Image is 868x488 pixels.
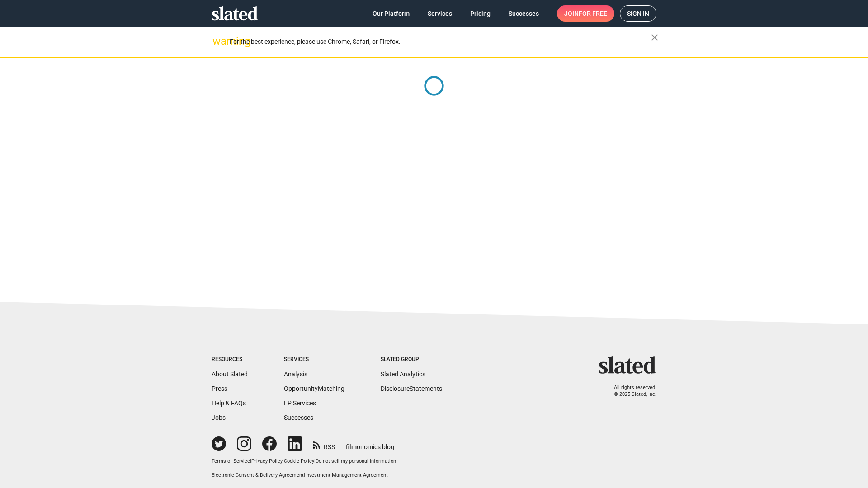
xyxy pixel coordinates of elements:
[250,458,251,464] span: |
[284,385,344,392] a: OpportunityMatching
[212,36,223,47] mat-icon: warning
[283,458,284,464] span: |
[251,458,283,464] a: Privacy Policy
[346,443,357,450] span: film
[381,356,442,363] div: Slated Group
[579,5,607,22] span: for free
[564,5,607,22] span: Join
[284,356,344,363] div: Services
[212,472,304,478] a: Electronic Consent & Delivery Agreement
[212,414,226,421] a: Jobs
[649,32,660,43] mat-icon: close
[604,385,656,398] p: All rights reserved. © 2025 Slated, Inc.
[284,414,313,421] a: Successes
[305,472,388,478] a: Investment Management Agreement
[627,6,649,21] span: Sign in
[463,5,498,22] a: Pricing
[212,371,248,378] a: About Slated
[313,437,335,451] a: RSS
[428,5,452,22] span: Services
[501,5,546,22] a: Successes
[212,458,250,464] a: Terms of Service
[212,385,227,392] a: Press
[509,5,539,22] span: Successes
[314,458,316,464] span: |
[620,5,656,22] a: Sign in
[470,5,491,22] span: Pricing
[230,36,651,48] div: For the best experience, please use Chrome, Safari, or Firefox.
[557,5,614,22] a: Joinfor free
[284,399,316,407] a: EP Services
[304,472,305,478] span: |
[284,371,307,378] a: Analysis
[212,399,246,407] a: Help & FAQs
[316,458,396,465] button: Do not sell my personal information
[212,356,248,363] div: Resources
[420,5,459,22] a: Services
[346,436,394,451] a: filmonomics blog
[381,371,425,378] a: Slated Analytics
[365,5,417,22] a: Our Platform
[373,5,410,22] span: Our Platform
[381,385,442,392] a: DisclosureStatements
[284,458,314,464] a: Cookie Policy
